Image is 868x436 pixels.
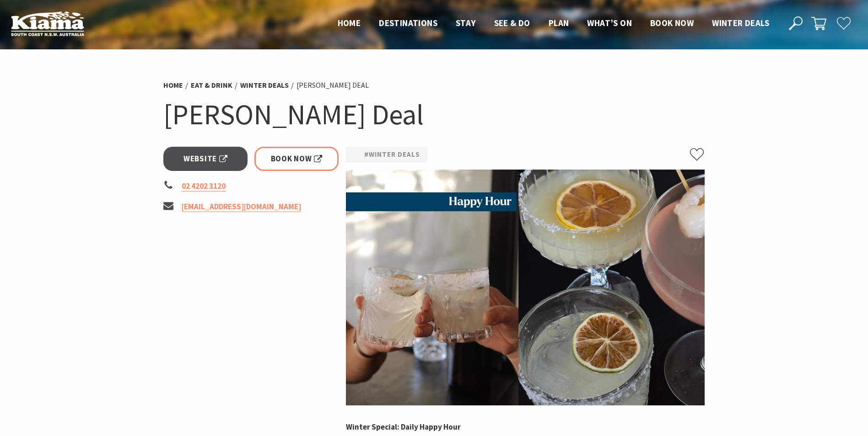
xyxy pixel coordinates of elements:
span: Destinations [379,17,437,28]
h1: [PERSON_NAME] Deal [163,96,705,133]
li: [PERSON_NAME] Deal [297,80,369,91]
span: Winter Deals [712,17,769,28]
a: Winter Deals [240,80,289,90]
span: Book now [650,17,694,28]
span: Book Now [271,153,323,165]
a: [EMAIL_ADDRESS][DOMAIN_NAME] [182,202,301,212]
span: See & Do [494,17,530,28]
nav: Main Menu [329,16,778,31]
a: Book Now [254,147,339,171]
strong: Winter Special: Daily Happy Hour [346,422,461,432]
span: Plan [549,17,569,28]
a: 02 4202 3120 [182,181,226,191]
span: What’s On [587,17,632,28]
span: Home [338,17,361,28]
span: Stay [456,17,476,28]
a: #Winter Deals [364,149,420,160]
img: Kiama Logo [11,11,84,36]
a: Website [163,147,248,171]
a: Home [163,80,183,90]
a: Eat & Drink [191,80,232,90]
span: Website [183,153,227,165]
